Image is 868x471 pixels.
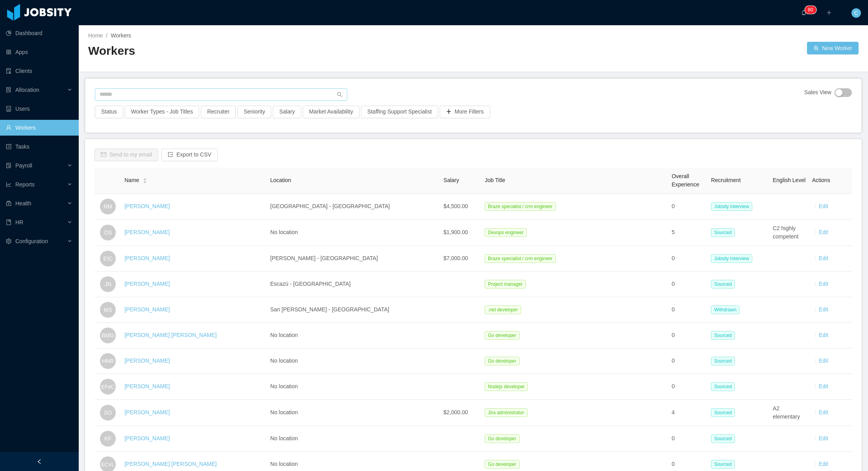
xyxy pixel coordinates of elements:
a: [PERSON_NAME] [124,229,170,235]
a: Edit [819,306,828,313]
td: C2 highly competent [770,220,809,246]
button: Staffing Support Specialist [361,106,438,118]
a: Edit [819,203,828,209]
i: icon: file-protect [6,163,11,168]
span: Sourced [711,331,735,340]
span: Go developer [485,331,519,340]
span: Name [124,176,139,184]
a: [PERSON_NAME] [124,306,170,313]
td: 0 [668,348,708,374]
button: icon: exportExport to CSV [161,149,218,161]
span: EIC [103,251,112,266]
td: 0 [668,246,708,272]
td: No location [267,323,440,348]
a: Edit [819,332,828,338]
a: Home [88,32,103,39]
span: Allocation [15,87,39,93]
a: Edit [819,461,828,467]
i: icon: solution [6,87,11,93]
span: C [854,8,858,18]
p: 8 [808,6,811,14]
a: Edit [819,409,828,415]
a: Withdrawn [711,306,743,313]
span: Location [270,177,291,183]
a: icon: auditClients [6,63,72,79]
span: Devops engineer [485,228,527,237]
span: Reports [15,181,35,188]
td: [GEOGRAPHIC_DATA] - [GEOGRAPHIC_DATA] [267,194,440,220]
span: Overall Experience [672,173,699,188]
span: Sourced [711,228,735,237]
td: 4 [668,400,708,426]
span: Sourced [711,408,735,417]
span: SO [104,405,112,421]
span: BMG [102,328,114,343]
td: No location [267,348,440,374]
span: $2,000.00 [444,409,468,415]
a: Sourced [711,229,738,235]
td: 0 [668,426,708,452]
td: 0 [668,323,708,348]
td: No location [267,400,440,426]
span: JN [105,276,111,292]
span: $1,900.00 [444,229,468,235]
i: icon: medicine-box [6,201,11,206]
a: Jobsity Interview [711,203,755,209]
sup: 80 [805,6,816,14]
button: Salary [273,106,301,118]
a: [PERSON_NAME] [124,383,170,389]
span: RM [104,199,112,214]
a: [PERSON_NAME] [PERSON_NAME] [124,332,217,338]
i: icon: line-chart [6,182,11,187]
span: Sourced [711,434,735,443]
span: Job Title [485,177,505,183]
i: icon: search [337,92,342,97]
td: 5 [668,220,708,246]
a: Edit [819,383,828,389]
span: Jira administrator [485,408,527,417]
a: Sourced [711,435,738,441]
td: No location [267,220,440,246]
button: icon: usergroup-addNew Worker [807,42,859,54]
a: icon: appstoreApps [6,44,72,60]
td: 0 [668,272,708,297]
button: Seniority [237,106,271,118]
a: Sourced [711,461,738,467]
td: No location [267,374,440,400]
span: MS [104,302,112,318]
a: Edit [819,281,828,287]
a: icon: robotUsers [6,101,72,117]
span: Go developer [485,357,519,365]
span: English Level [773,177,805,183]
a: [PERSON_NAME] [PERSON_NAME] [124,461,217,467]
a: Sourced [711,281,738,287]
td: [PERSON_NAME] - [GEOGRAPHIC_DATA] [267,246,440,272]
a: Edit [819,229,828,235]
span: Braze specialist / crm engineer [485,254,555,263]
i: icon: caret-down [143,180,147,182]
span: Configuration [15,238,48,244]
i: icon: plus [826,10,832,15]
span: Jobsity Interview [711,202,752,211]
span: Sourced [711,280,735,289]
span: Sourced [711,357,735,365]
span: HR [15,219,23,225]
span: Sourced [711,460,735,469]
span: OS [104,225,112,240]
button: Status [95,106,123,118]
td: 0 [668,194,708,220]
td: San [PERSON_NAME] - [GEOGRAPHIC_DATA] [267,297,440,323]
a: Edit [819,435,828,441]
td: A2 elementary [770,400,809,426]
a: Edit [819,255,828,261]
a: [PERSON_NAME] [124,281,170,287]
span: Recruitment [711,177,740,183]
button: icon: plusMore Filters [440,106,490,118]
span: $4,500.00 [444,203,468,209]
span: Go developer [485,434,519,443]
span: Nodejs developer [485,382,527,391]
i: icon: caret-up [143,177,147,180]
td: 0 [668,297,708,323]
a: [PERSON_NAME] [124,409,170,415]
a: [PERSON_NAME] [124,435,170,441]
